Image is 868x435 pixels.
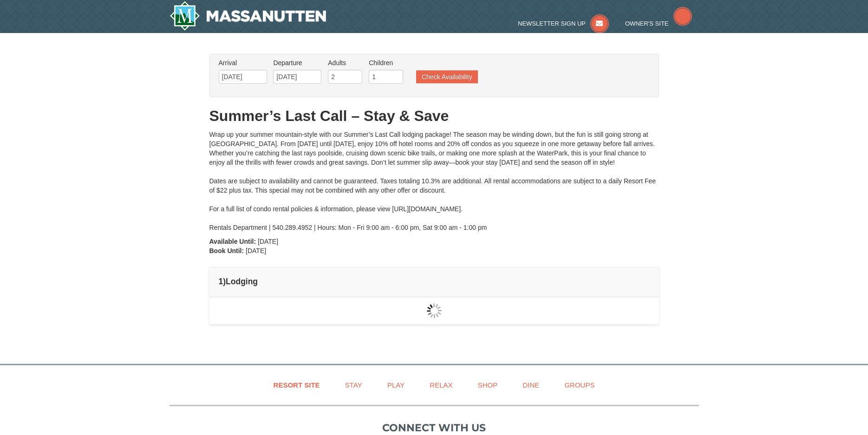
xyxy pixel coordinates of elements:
[369,58,403,67] label: Children
[518,20,609,27] a: Newsletter Sign Up
[553,375,606,395] a: Groups
[262,375,332,395] a: Resort Site
[223,277,226,286] span: )
[625,20,669,27] span: Owner's Site
[246,247,266,254] span: [DATE]
[209,130,659,232] div: Wrap up your summer mountain-style with our Summer’s Last Call lodging package! The season may be...
[376,375,416,395] a: Play
[625,20,692,27] a: Owner's Site
[170,1,326,31] img: Massanutten Resort Logo
[209,247,244,254] strong: Book Until:
[258,238,278,245] span: [DATE]
[416,70,478,83] button: Check Availability
[328,58,362,67] label: Adults
[427,303,442,318] img: wait gif
[418,375,464,395] a: Relax
[219,58,267,67] label: Arrival
[333,375,374,395] a: Stay
[518,20,586,27] span: Newsletter Sign Up
[511,375,551,395] a: Dine
[466,375,509,395] a: Shop
[273,58,321,67] label: Departure
[209,107,659,125] h1: Summer’s Last Call – Stay & Save
[170,1,326,31] a: Massanutten Resort
[219,277,650,286] h4: 1 Lodging
[209,238,256,245] strong: Available Until:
